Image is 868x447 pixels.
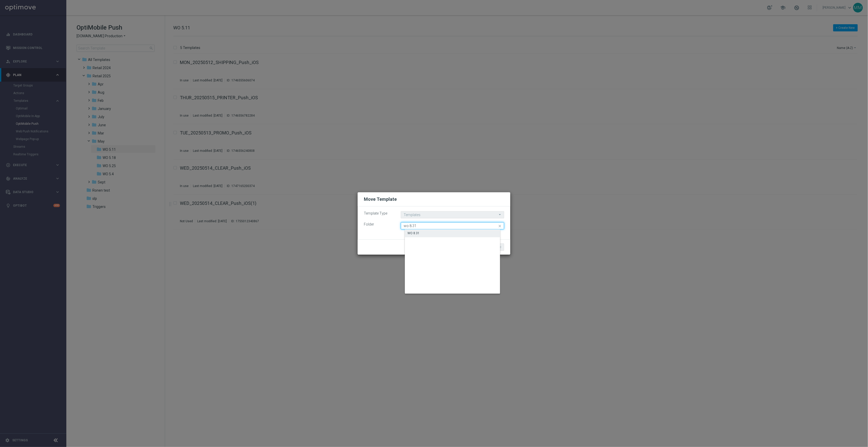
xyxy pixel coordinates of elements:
[498,212,503,218] i: arrow_drop_down
[360,211,397,216] label: Template Type
[364,196,397,202] h2: Move Template
[498,222,503,230] i: close
[360,222,397,227] label: Folder
[401,222,504,229] input: Quick find
[405,230,508,237] div: Press SPACE to select this row.
[407,231,419,235] div: WO 8.31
